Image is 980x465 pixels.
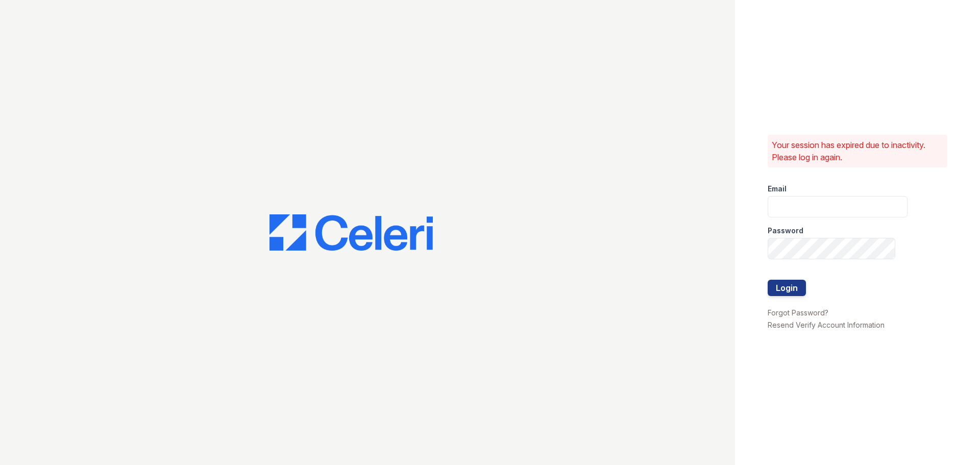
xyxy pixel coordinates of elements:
[768,321,885,329] a: Resend Verify Account Information
[768,280,806,296] button: Login
[768,308,828,317] a: Forgot Password?
[269,214,433,251] img: CE_Logo_Blue-a8612792a0a2168367f1c8372b55b34899dd931a85d93a1a3d3e32e68fde9ad4.png
[768,184,787,194] label: Email
[772,139,943,163] p: Your session has expired due to inactivity. Please log in again.
[768,226,803,236] label: Password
